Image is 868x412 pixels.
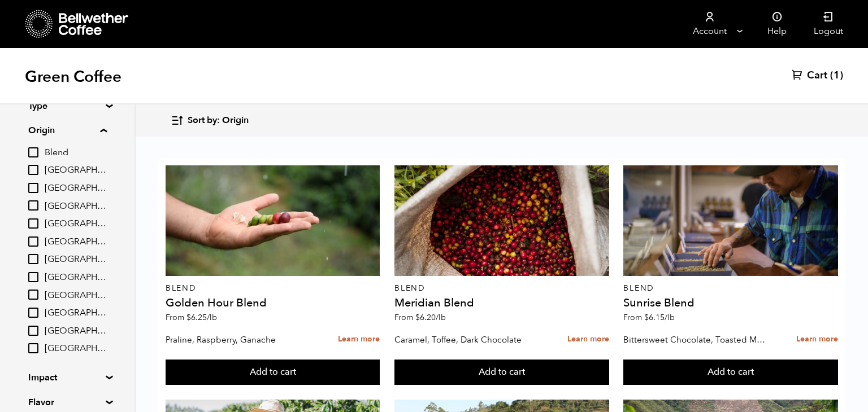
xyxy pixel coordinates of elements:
span: Sort by: Origin [188,115,249,127]
button: Sort by: Origin [171,107,249,134]
input: [GEOGRAPHIC_DATA] [28,272,38,282]
span: [GEOGRAPHIC_DATA] [45,164,107,177]
span: [GEOGRAPHIC_DATA] [45,271,107,284]
span: Blend [45,147,107,159]
bdi: 6.25 [186,312,217,323]
input: [GEOGRAPHIC_DATA] [28,254,38,264]
input: [GEOGRAPHIC_DATA] [28,290,38,300]
span: From [394,312,446,323]
summary: Impact [28,371,106,384]
bdi: 6.15 [644,312,675,323]
button: Add to cart [394,360,609,385]
span: [GEOGRAPHIC_DATA] [45,290,107,302]
span: From [166,312,217,323]
p: Caramel, Toffee, Dark Chocolate [394,331,540,348]
p: Bittersweet Chocolate, Toasted Marshmallow, Candied Orange, Praline [623,331,769,348]
input: [GEOGRAPHIC_DATA] [28,200,38,211]
span: [GEOGRAPHIC_DATA] [45,218,107,230]
span: $ [186,312,191,323]
span: /lb [436,312,446,323]
button: Add to cart [166,360,380,385]
span: [GEOGRAPHIC_DATA] [45,182,107,195]
span: (1) [830,69,843,82]
input: Blend [28,147,38,157]
span: [GEOGRAPHIC_DATA] [45,253,107,266]
summary: Origin [28,124,107,137]
span: From [623,312,675,323]
span: [GEOGRAPHIC_DATA] [45,343,107,355]
a: Learn more [567,327,609,352]
span: Cart [807,69,827,82]
input: [GEOGRAPHIC_DATA] [28,183,38,193]
bdi: 6.20 [415,312,446,323]
span: [GEOGRAPHIC_DATA] [45,307,107,319]
span: [GEOGRAPHIC_DATA] [45,236,107,248]
h4: Golden Hour Blend [166,297,380,309]
p: Praline, Raspberry, Ganache [166,331,311,348]
button: Add to cart [623,360,838,385]
input: [GEOGRAPHIC_DATA] [28,218,38,229]
p: Blend [166,284,380,292]
span: /lb [665,312,675,323]
a: Cart (1) [792,69,843,82]
input: [GEOGRAPHIC_DATA] [28,165,38,175]
p: Blend [394,284,609,292]
input: [GEOGRAPHIC_DATA] [28,326,38,336]
summary: Flavor [28,396,106,409]
span: /lb [207,312,217,323]
p: Blend [623,284,838,292]
a: Learn more [796,327,838,352]
h4: Sunrise Blend [623,297,838,309]
h1: Green Coffee [25,67,121,87]
input: [GEOGRAPHIC_DATA] [28,343,38,353]
span: $ [415,312,420,323]
input: [GEOGRAPHIC_DATA] [28,236,38,247]
summary: Type [28,99,106,113]
a: Learn more [338,327,380,352]
span: [GEOGRAPHIC_DATA] [45,200,107,213]
input: [GEOGRAPHIC_DATA] [28,308,38,318]
h4: Meridian Blend [394,297,609,309]
span: [GEOGRAPHIC_DATA] [45,325,107,338]
span: $ [644,312,649,323]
